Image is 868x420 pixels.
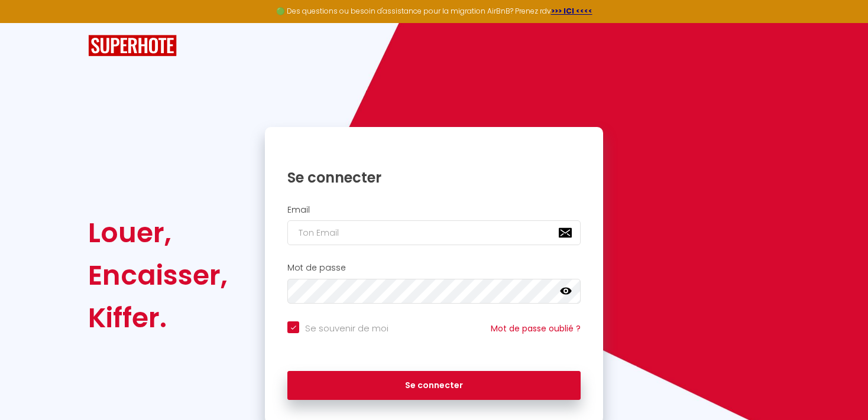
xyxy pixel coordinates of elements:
input: Ton Email [287,220,581,245]
div: Encaisser, [88,254,228,297]
h2: Mot de passe [287,263,581,273]
h2: Email [287,205,581,215]
a: >>> ICI <<<< [551,6,592,16]
div: Kiffer. [88,297,228,339]
div: Louer, [88,211,228,254]
h1: Se connecter [287,168,581,187]
button: Se connecter [287,371,581,401]
a: Mot de passe oublié ? [491,323,581,334]
img: SuperHote logo [88,35,177,57]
